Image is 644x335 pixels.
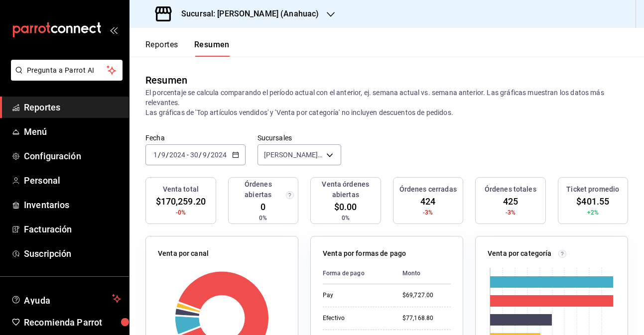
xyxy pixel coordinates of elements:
[210,151,227,159] input: ----
[145,134,246,141] label: Fecha
[156,195,206,208] span: $170,259.20
[158,151,161,159] span: /
[394,263,451,284] th: Monto
[485,184,536,195] h3: Órdenes totales
[161,151,166,159] input: --
[233,179,284,200] h3: Órdenes abiertas
[488,248,552,259] p: Venta por categoría
[199,151,202,159] span: /
[202,151,207,159] input: --
[260,200,265,214] span: 0
[190,151,199,159] input: --
[24,174,121,187] span: Personal
[153,151,158,159] input: --
[576,195,609,208] span: $401.55
[145,40,230,57] div: navigation tabs
[24,247,121,260] span: Suscripción
[264,150,323,160] span: [PERSON_NAME] (Anahuac)
[323,248,406,259] p: Venta por formas de pago
[420,195,435,208] span: 424
[24,125,121,138] span: Menú
[342,214,350,223] span: 0%
[334,200,357,214] span: $0.00
[506,208,515,217] span: -3%
[566,184,619,195] h3: Ticket promedio
[402,314,451,323] div: $77,168.80
[145,40,178,57] button: Reportes
[323,263,394,284] th: Forma de pago
[173,8,319,20] h3: Sucursal: [PERSON_NAME] (Anahuac)
[24,316,121,329] span: Recomienda Parrot
[11,60,123,81] button: Pregunta a Parrot AI
[258,134,341,141] label: Sucursales
[423,208,433,217] span: -3%
[24,149,121,163] span: Configuración
[207,151,210,159] span: /
[315,179,377,200] h3: Venta órdenes abiertas
[145,73,187,88] div: Resumen
[158,248,209,259] p: Venta por canal
[399,184,457,195] h3: Órdenes cerradas
[194,40,230,57] button: Resumen
[187,151,189,159] span: -
[24,223,121,236] span: Facturación
[27,65,107,76] span: Pregunta a Parrot AI
[323,314,386,323] div: Efectivo
[24,293,108,305] span: Ayuda
[24,101,121,114] span: Reportes
[169,151,186,159] input: ----
[259,214,267,223] span: 0%
[7,72,123,83] a: Pregunta a Parrot AI
[323,291,386,300] div: Pay
[587,208,599,217] span: +2%
[166,151,169,159] span: /
[145,88,628,117] p: El porcentaje se calcula comparando el período actual con el anterior, ej. semana actual vs. sema...
[503,195,518,208] span: 425
[402,291,451,300] div: $69,727.00
[110,26,118,34] button: open_drawer_menu
[24,198,121,212] span: Inventarios
[176,208,186,217] span: -0%
[163,184,199,195] h3: Venta total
